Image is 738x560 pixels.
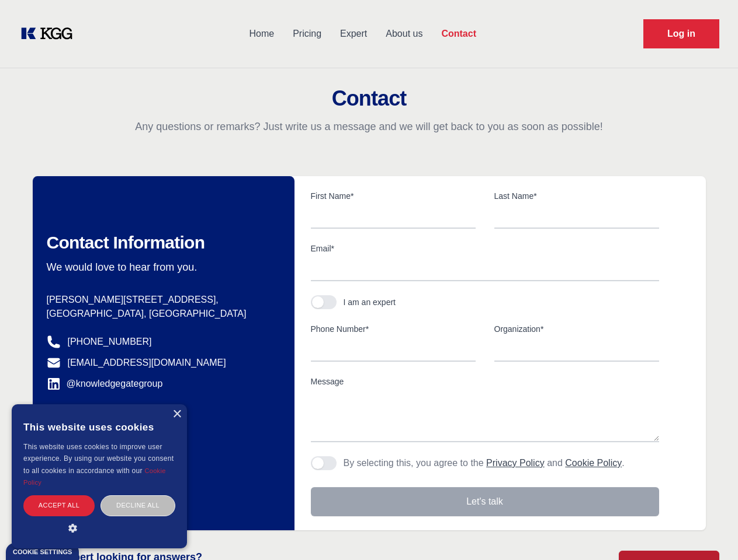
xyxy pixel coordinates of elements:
[47,260,276,274] p: We would love to hear from you.
[68,356,226,370] a: [EMAIL_ADDRESS][DOMAIN_NAME]
[240,19,283,49] a: Home
[486,458,545,468] a: Privacy Policy
[311,487,659,516] button: Let's talk
[432,19,486,49] a: Contact
[23,495,95,516] div: Accept all
[23,413,175,441] div: This website uses cookies
[565,458,622,468] a: Cookie Policy
[47,377,163,391] a: @knowledgegategroup
[311,243,659,254] label: Email*
[311,376,659,387] label: Message
[680,504,738,560] iframe: Chat Widget
[68,335,152,349] a: [PHONE_NUMBER]
[311,190,476,202] label: First Name*
[311,323,476,335] label: Phone Number*
[494,190,659,202] label: Last Name*
[14,120,724,134] p: Any questions or remarks? Just write us a message and we will get back to you as soon as possible!
[344,296,396,308] div: I am an expert
[19,24,82,43] a: KOL Knowledge Platform: Talk to Key External Experts (KEE)
[47,232,276,253] h2: Contact Information
[643,19,719,48] a: Request Demo
[47,293,276,307] p: [PERSON_NAME][STREET_ADDRESS],
[13,549,72,555] div: Cookie settings
[172,410,181,419] div: Close
[23,443,174,475] span: This website uses cookies to improve user experience. By using our website you consent to all coo...
[344,456,625,470] p: By selecting this, you agree to the and .
[376,19,432,49] a: About us
[331,19,376,49] a: Expert
[494,323,659,335] label: Organization*
[14,87,724,110] h2: Contact
[283,19,331,49] a: Pricing
[101,495,175,516] div: Decline all
[23,467,166,486] a: Cookie Policy
[47,307,276,321] p: [GEOGRAPHIC_DATA], [GEOGRAPHIC_DATA]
